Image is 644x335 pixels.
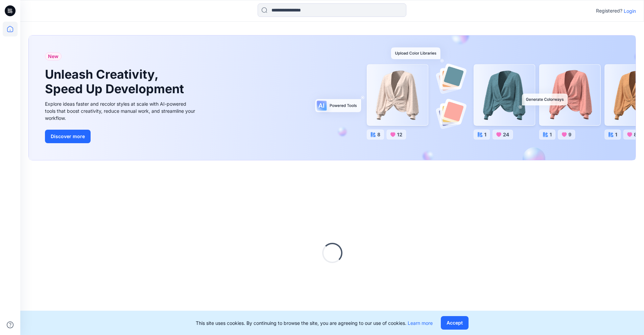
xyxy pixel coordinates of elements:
[45,100,197,122] div: Explore ideas faster and recolor styles at scale with AI-powered tools that boost creativity, red...
[48,52,58,60] span: New
[408,320,433,326] a: Learn more
[596,7,622,15] p: Registered?
[624,7,636,15] p: Login
[196,319,433,327] p: This site uses cookies. By continuing to browse the site, you are agreeing to our use of cookies.
[441,316,469,330] button: Accept
[45,67,187,96] h1: Unleash Creativity, Speed Up Development
[45,130,197,143] a: Discover more
[45,130,91,143] button: Discover more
